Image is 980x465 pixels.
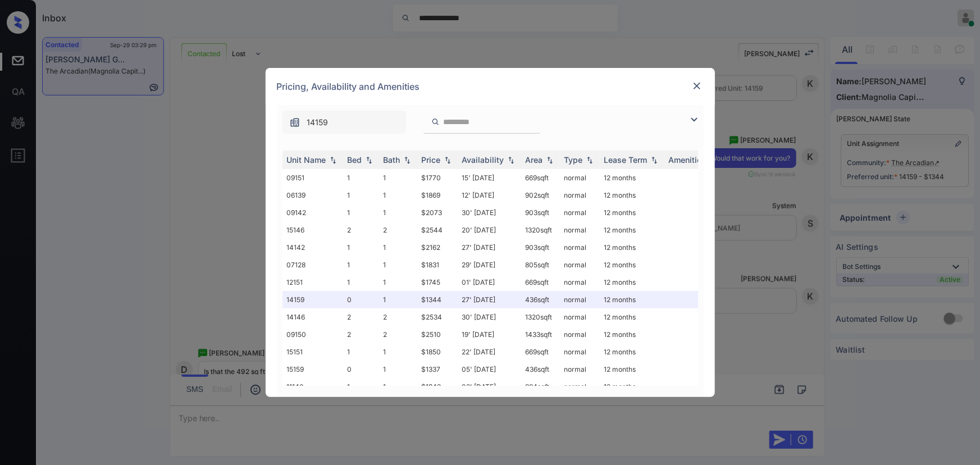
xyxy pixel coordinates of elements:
td: 14146 [282,308,343,326]
td: 07128 [282,256,343,273]
img: sorting [544,156,555,164]
td: 12 months [600,291,664,308]
td: 1 [343,169,379,186]
td: 1 [343,343,379,361]
img: sorting [505,156,517,164]
td: 669 sqft [521,343,560,361]
img: close [691,80,703,92]
td: 02' [DATE] [458,378,521,395]
td: 1 [343,273,379,291]
td: 1320 sqft [521,221,560,239]
div: Amenities [669,155,706,165]
td: 11140 [282,378,343,395]
td: 2 [379,221,417,239]
td: 902 sqft [521,186,560,204]
td: 09150 [282,326,343,343]
img: sorting [327,156,339,164]
td: 903 sqft [521,239,560,256]
td: 884 sqft [521,378,560,395]
div: Bath [384,155,400,165]
td: $1337 [417,361,458,378]
td: 12 months [600,378,664,395]
img: icon-zuma [289,117,300,128]
td: 09142 [282,204,343,221]
td: 20' [DATE] [458,221,521,239]
td: 12 months [600,308,664,326]
td: 805 sqft [521,256,560,273]
td: normal [560,273,600,291]
td: 903 sqft [521,204,560,221]
td: 0 [343,291,379,308]
td: 1 [379,186,417,204]
td: normal [560,326,600,343]
td: $1850 [417,343,458,361]
td: $1344 [417,291,458,308]
td: normal [560,169,600,186]
td: normal [560,186,600,204]
td: 06139 [282,186,343,204]
td: $1745 [417,273,458,291]
td: 27' [DATE] [458,291,521,308]
td: 1 [343,186,379,204]
td: 1 [379,169,417,186]
div: Bed [348,155,362,165]
td: 1 [379,378,417,395]
td: 2 [343,221,379,239]
div: Pricing, Availability and Amenities [266,68,715,105]
td: normal [560,239,600,256]
td: normal [560,343,600,361]
td: 2 [379,326,417,343]
td: 1 [379,343,417,361]
td: 12151 [282,273,343,291]
td: 15159 [282,361,343,378]
td: 2 [379,308,417,326]
td: 15146 [282,221,343,239]
td: 12 months [600,361,664,378]
td: 1 [343,256,379,273]
td: 1 [343,204,379,221]
td: 05' [DATE] [458,361,521,378]
td: 12 months [600,256,664,273]
div: Area [526,155,543,165]
td: 19' [DATE] [458,326,521,343]
td: 1 [379,256,417,273]
div: Type [564,155,583,165]
td: 1 [379,361,417,378]
td: 0 [343,361,379,378]
td: $2534 [417,308,458,326]
div: Availability [462,155,504,165]
td: 1 [343,239,379,256]
td: 14142 [282,239,343,256]
div: Lease Term [604,155,648,165]
td: normal [560,361,600,378]
td: 12 months [600,186,664,204]
td: 09151 [282,169,343,186]
td: $1942 [417,378,458,395]
td: 12 months [600,239,664,256]
td: 15151 [282,343,343,361]
td: 30' [DATE] [458,204,521,221]
img: sorting [442,156,453,164]
td: $1770 [417,169,458,186]
td: $2544 [417,221,458,239]
td: 2 [343,326,379,343]
td: $1869 [417,186,458,204]
td: 1320 sqft [521,308,560,326]
td: normal [560,378,600,395]
td: 1 [379,273,417,291]
img: icon-zuma [687,113,701,126]
td: normal [560,221,600,239]
span: 14159 [307,116,329,129]
img: sorting [363,156,375,164]
td: 669 sqft [521,169,560,186]
td: 15' [DATE] [458,169,521,186]
td: 1 [379,239,417,256]
td: 12 months [600,273,664,291]
td: 1 [379,291,417,308]
td: $1831 [417,256,458,273]
td: 1433 sqft [521,326,560,343]
td: 12 months [600,221,664,239]
img: icon-zuma [431,117,440,127]
td: 27' [DATE] [458,239,521,256]
td: 12 months [600,204,664,221]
